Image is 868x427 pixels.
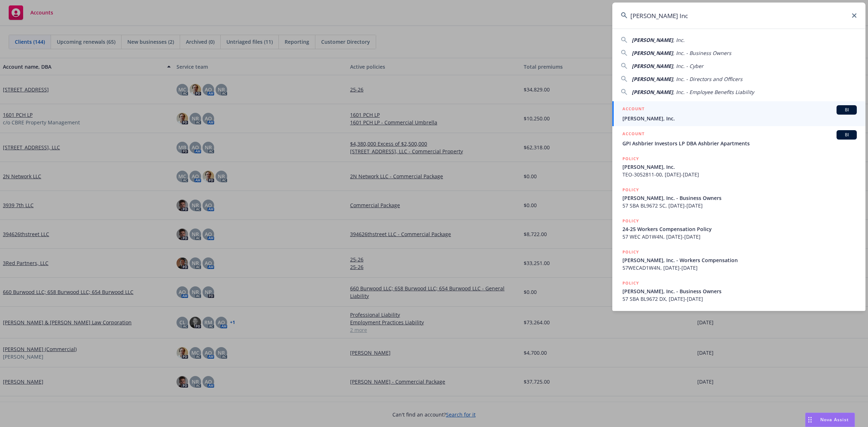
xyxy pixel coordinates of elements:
span: [PERSON_NAME] [632,76,673,82]
span: , Inc. - Business Owners [673,50,731,56]
span: 57 WEC AD1W4N, [DATE]-[DATE] [622,233,857,240]
span: 24-25 Workers Compensation Policy [622,225,857,233]
span: BI [839,132,854,138]
span: [PERSON_NAME], Inc. - Workers Compensation [622,256,857,264]
span: [PERSON_NAME], Inc. - Business Owners [622,194,857,202]
button: Nova Assist [805,413,855,427]
span: GPI Ashbrier Investors LP DBA Ashbrier Apartments [622,140,857,147]
span: [PERSON_NAME] [632,89,673,95]
h5: ACCOUNT [622,130,644,139]
span: Nova Assist [820,417,849,423]
a: POLICY[PERSON_NAME], Inc. - Business Owners57 SBA BL9672 SC, [DATE]-[DATE] [612,182,865,213]
a: ACCOUNTBI[PERSON_NAME], Inc. [612,101,865,126]
a: POLICY[PERSON_NAME], Inc. - Business Owners57 SBA BL9672 DX, [DATE]-[DATE] [612,276,865,307]
span: 57 SBA BL9672 SC, [DATE]-[DATE] [622,202,857,209]
h5: POLICY [622,155,639,162]
span: [PERSON_NAME], Inc. [622,115,857,122]
span: BI [839,107,854,113]
span: 57 SBA BL9672 DX, [DATE]-[DATE] [622,295,857,303]
a: POLICY[PERSON_NAME], Inc. - Workers Compensation57WECAD1W4N, [DATE]-[DATE] [612,244,865,276]
h5: POLICY [622,248,639,256]
span: [PERSON_NAME], Inc. - Business Owners [622,287,857,295]
span: [PERSON_NAME] [632,63,673,69]
h5: POLICY [622,217,639,225]
div: Drag to move [805,413,814,427]
span: , Inc. - Directors and Officers [673,76,743,82]
span: , Inc. - Cyber [673,63,703,69]
h5: ACCOUNT [622,105,644,114]
a: POLICY[PERSON_NAME], Inc.TEO-3052811-00, [DATE]-[DATE] [612,151,865,182]
span: [PERSON_NAME] [632,50,673,56]
h5: POLICY [622,186,639,193]
span: , Inc. - Employee Benefits Liability [673,89,754,95]
input: Search... [612,3,865,29]
span: TEO-3052811-00, [DATE]-[DATE] [622,171,857,178]
span: 57WECAD1W4N, [DATE]-[DATE] [622,264,857,272]
h5: POLICY [622,279,639,287]
a: POLICY24-25 Workers Compensation Policy57 WEC AD1W4N, [DATE]-[DATE] [612,213,865,244]
span: [PERSON_NAME], Inc. [622,163,857,171]
span: , Inc. [673,37,685,43]
a: ACCOUNTBIGPI Ashbrier Investors LP DBA Ashbrier Apartments [612,126,865,151]
span: [PERSON_NAME] [632,37,673,43]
